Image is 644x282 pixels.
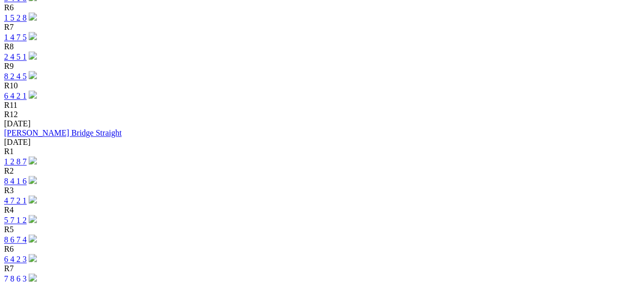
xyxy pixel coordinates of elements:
a: 1 4 7 5 [4,33,27,42]
a: 6 4 2 3 [4,255,27,264]
img: play-circle.svg [29,51,37,60]
div: R1 [4,147,640,156]
img: play-circle.svg [29,215,37,223]
img: play-circle.svg [29,12,37,21]
a: 4 7 2 1 [4,196,27,205]
img: play-circle.svg [29,254,37,262]
div: R7 [4,264,640,273]
img: play-circle.svg [29,273,37,281]
img: play-circle.svg [29,71,37,79]
img: play-circle.svg [29,176,37,184]
div: R8 [4,42,640,51]
div: R10 [4,81,640,90]
div: R2 [4,166,640,176]
div: R12 [4,110,640,119]
div: R11 [4,101,640,110]
div: R5 [4,225,640,234]
div: R7 [4,23,640,32]
img: play-circle.svg [29,195,37,203]
div: R6 [4,245,640,254]
a: 2 4 5 1 [4,52,27,61]
a: 6 4 2 1 [4,91,27,100]
div: [DATE] [4,119,640,128]
div: R9 [4,62,640,71]
a: 1 2 8 7 [4,157,27,166]
img: play-circle.svg [29,156,37,164]
a: 8 2 4 5 [4,72,27,81]
div: R4 [4,205,640,215]
a: 1 5 2 8 [4,13,27,22]
div: R3 [4,186,640,195]
a: 8 6 7 4 [4,235,27,244]
img: play-circle.svg [29,90,37,99]
a: 8 4 1 6 [4,177,27,185]
a: 5 7 1 2 [4,216,27,224]
a: [PERSON_NAME] Bridge Straight [4,128,121,137]
div: R6 [4,3,640,12]
div: [DATE] [4,138,640,147]
img: play-circle.svg [29,234,37,242]
img: play-circle.svg [29,32,37,40]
